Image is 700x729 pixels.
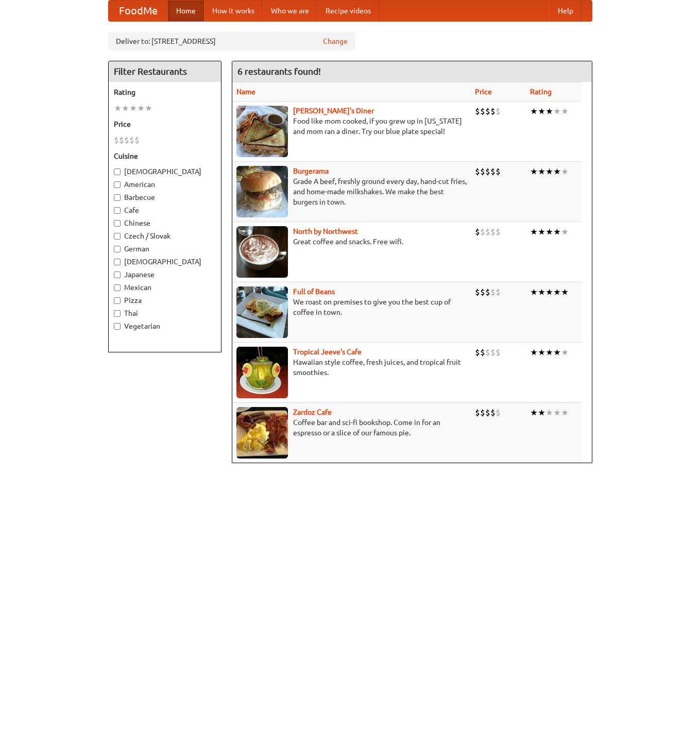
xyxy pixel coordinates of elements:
[236,226,288,278] img: north.jpg
[236,116,467,137] p: Food like mom cooked, if you grew up in [US_STATE] and mom ran a diner. Try our blue plate special!
[553,166,561,177] li: ★
[545,166,553,177] li: ★
[293,348,362,356] b: Tropical Jeeve's Cafe
[530,166,538,177] li: ★
[204,1,263,21] a: How it works
[545,286,553,298] li: ★
[236,106,288,157] img: sallys.jpg
[114,257,216,267] label: [DEMOGRAPHIC_DATA]
[114,220,121,227] input: Chinese
[114,321,216,331] label: Vegetarian
[293,167,329,175] b: Burgerama
[109,1,168,21] a: FoodMe
[236,417,467,438] p: Coffee bar and sci-fi bookshop. Come in for an espresso or a slice of our famous pie.
[114,166,216,177] label: [DEMOGRAPHIC_DATA]
[485,407,490,418] li: $
[485,226,490,238] li: $
[236,88,255,96] a: Name
[530,226,538,238] li: ★
[538,166,545,177] li: ★
[485,166,490,177] li: $
[114,310,121,317] input: Thai
[114,205,216,215] label: Cafe
[553,106,561,117] li: ★
[134,134,140,146] li: $
[293,408,332,416] a: Zardoz Cafe
[496,166,501,177] li: $
[114,284,121,291] input: Mexican
[236,236,467,247] p: Great coffee and snacks. Free wifi.
[475,347,480,358] li: $
[496,347,501,358] li: $
[490,226,496,238] li: $
[114,119,216,129] h5: Price
[114,231,216,241] label: Czech / Slovak
[114,323,121,330] input: Vegetarian
[485,286,490,298] li: $
[553,286,561,298] li: ★
[114,179,216,190] label: American
[530,286,538,298] li: ★
[475,407,480,418] li: $
[496,286,501,298] li: $
[114,181,121,188] input: American
[237,66,321,76] ng-pluralize: 6 restaurants found!
[109,61,221,82] h4: Filter Restaurants
[553,226,561,238] li: ★
[480,407,485,418] li: $
[496,407,501,418] li: $
[561,286,569,298] li: ★
[323,36,348,46] a: Change
[475,166,480,177] li: $
[236,286,288,338] img: beans.jpg
[114,259,121,265] input: [DEMOGRAPHIC_DATA]
[530,106,538,117] li: ★
[530,407,538,418] li: ★
[545,347,553,358] li: ★
[129,103,137,114] li: ★
[114,207,121,214] input: Cafe
[293,227,358,235] b: North by Northwest
[114,269,216,280] label: Japanese
[545,407,553,418] li: ★
[561,407,569,418] li: ★
[114,134,119,146] li: $
[538,407,545,418] li: ★
[561,226,569,238] li: ★
[168,1,204,21] a: Home
[114,168,121,175] input: [DEMOGRAPHIC_DATA]
[114,233,121,240] input: Czech / Slovak
[475,286,480,298] li: $
[490,166,496,177] li: $
[114,218,216,228] label: Chinese
[480,347,485,358] li: $
[480,286,485,298] li: $
[114,151,216,161] h5: Cuisine
[545,106,553,117] li: ★
[490,407,496,418] li: $
[119,134,124,146] li: $
[538,106,545,117] li: ★
[145,103,152,114] li: ★
[293,287,335,296] a: Full of Beans
[122,103,129,114] li: ★
[114,87,216,97] h5: Rating
[317,1,379,21] a: Recipe videos
[545,226,553,238] li: ★
[496,226,501,238] li: $
[561,347,569,358] li: ★
[538,226,545,238] li: ★
[114,272,121,278] input: Japanese
[124,134,129,146] li: $
[490,347,496,358] li: $
[480,106,485,117] li: $
[293,107,374,115] a: [PERSON_NAME]'s Diner
[490,286,496,298] li: $
[485,106,490,117] li: $
[108,32,355,50] div: Deliver to: [STREET_ADDRESS]
[114,244,216,254] label: German
[480,166,485,177] li: $
[236,166,288,217] img: burgerama.jpg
